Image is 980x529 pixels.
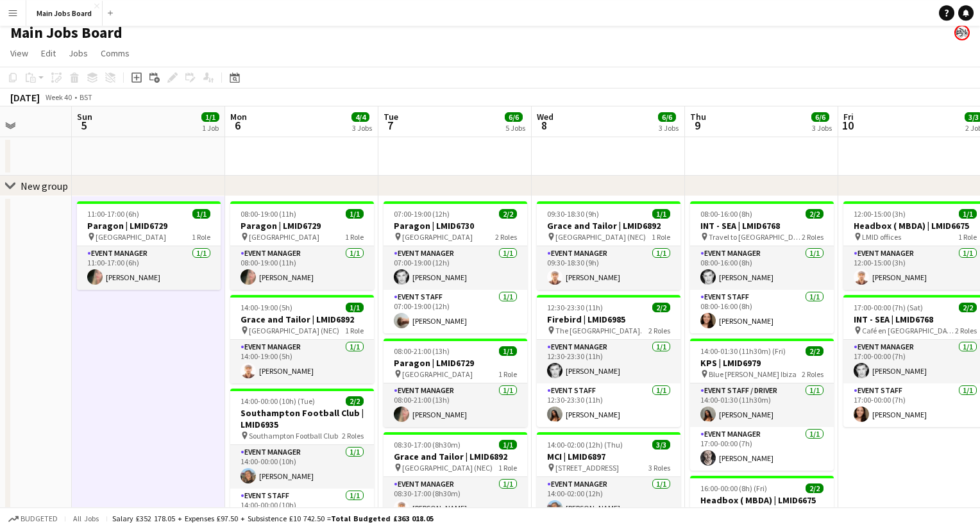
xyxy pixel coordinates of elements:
span: Total Budgeted £363 018.05 [331,514,434,523]
span: 14:00-00:00 (10h) (Tue) [241,396,315,406]
a: View [5,45,33,62]
app-card-role: Event Manager1/108:00-16:00 (8h)[PERSON_NAME] [690,246,834,290]
div: 12:30-23:30 (11h)2/2Firebird | LMID6985 The [GEOGRAPHIC_DATA].2 RolesEvent Manager1/112:30-23:30 ... [537,295,680,427]
app-job-card: 11:00-17:00 (6h)1/1Paragon | LMID6729 [GEOGRAPHIC_DATA]1 RoleEvent Manager1/111:00-17:00 (6h)[PER... [77,201,221,290]
span: 7 [382,118,398,133]
span: [STREET_ADDRESS] [555,463,619,473]
h3: MCI | LMID6897 [537,451,680,462]
span: Café en [GEOGRAPHIC_DATA], [GEOGRAPHIC_DATA] [862,326,955,335]
span: 2/2 [806,483,824,493]
span: 08:00-19:00 (11h) [241,209,296,219]
span: Week 40 [42,92,74,102]
span: 10 [841,118,854,133]
span: Sun [77,111,92,122]
button: Main Jobs Board [26,1,103,26]
span: Travel to [GEOGRAPHIC_DATA] [709,232,802,242]
span: 1/1 [201,112,219,122]
span: 12:00-15:00 (3h) [854,209,906,219]
span: 2/2 [346,396,364,406]
span: 1 Role [498,369,517,379]
div: 14:00-01:30 (11h30m) (Fri)2/2KPS | LMID6979 Blue [PERSON_NAME] Ibiza2 RolesEvent Staff / Driver1/... [690,339,834,471]
span: 3 Roles [648,463,670,473]
span: All jobs [71,514,101,523]
span: 2 Roles [495,232,517,242]
span: 1 Role [498,463,517,473]
app-card-role: Event Staff / Driver1/114:00-01:30 (11h30m)[PERSON_NAME] [690,383,834,427]
span: 1 Role [652,232,670,242]
div: 08:30-17:00 (8h30m)1/1Grace and Tailor | LMID6892 [GEOGRAPHIC_DATA] (NEC)1 RoleEvent Manager1/108... [384,432,527,521]
h3: Paragon | LMID6730 [384,220,527,231]
div: BST [80,92,92,102]
a: Edit [36,45,61,62]
span: 14:00-01:30 (11h30m) (Fri) [700,346,786,356]
span: 8 [535,118,553,133]
h3: INT - SEA | LMID6768 [690,220,834,231]
span: 1/1 [959,209,977,219]
h3: Firebird | LMID6985 [537,314,680,325]
app-card-role: Event Manager1/109:30-18:30 (9h)[PERSON_NAME] [537,246,680,290]
span: 2/2 [499,209,517,219]
span: [GEOGRAPHIC_DATA] (NEC) [555,232,646,242]
span: 08:00-16:00 (8h) [700,209,752,219]
span: Jobs [69,47,88,59]
span: 1/1 [499,440,517,449]
app-card-role: Event Manager1/108:00-19:00 (11h)[PERSON_NAME] [230,246,374,290]
span: 2/2 [652,303,670,312]
app-card-role: Event Manager1/111:00-17:00 (6h)[PERSON_NAME] [77,246,221,290]
span: View [10,47,28,59]
div: 3 Jobs [812,123,832,133]
span: 6/6 [505,112,523,122]
app-card-role: Event Manager1/114:00-02:00 (12h)[PERSON_NAME] [537,477,680,521]
a: Comms [96,45,135,62]
span: 2 Roles [802,507,824,516]
span: 2/2 [959,303,977,312]
h3: Grace and Tailor | LMID6892 [537,220,680,231]
span: Budgeted [21,514,58,523]
app-card-role: Event Manager1/117:00-00:00 (7h)[PERSON_NAME] [690,427,834,471]
app-card-role: Event Manager1/112:30-23:30 (11h)[PERSON_NAME] [537,340,680,383]
span: 1/1 [346,303,364,312]
span: 5 [75,118,92,133]
h3: Paragon | LMID6729 [230,220,374,231]
span: 2 Roles [955,326,977,335]
app-user-avatar: Alanya O'Donnell [954,25,970,40]
span: 9 [688,118,706,133]
span: [GEOGRAPHIC_DATA] [249,232,319,242]
div: 08:00-16:00 (8h)2/2INT - SEA | LMID6768 Travel to [GEOGRAPHIC_DATA]2 RolesEvent Manager1/108:00-1... [690,201,834,333]
span: 6/6 [811,112,829,122]
span: LMID offices [862,232,901,242]
span: 08:30-17:00 (8h30m) [394,440,460,449]
span: 11:00-17:00 (6h) [87,209,139,219]
span: 1 Role [958,232,977,242]
app-card-role: Event Manager1/108:30-17:00 (8h30m)[PERSON_NAME] [384,477,527,521]
span: 2 Roles [648,326,670,335]
app-card-role: Event Manager1/114:00-00:00 (10h)[PERSON_NAME] [230,445,374,489]
span: 07:00-19:00 (12h) [394,209,450,219]
span: [GEOGRAPHIC_DATA] [402,369,473,379]
app-card-role: Event Staff1/108:00-16:00 (8h)[PERSON_NAME] [690,290,834,333]
span: 12:30-23:30 (11h) [547,303,603,312]
span: 1/1 [346,209,364,219]
div: 14:00-19:00 (5h)1/1Grace and Tailor | LMID6892 [GEOGRAPHIC_DATA] (NEC)1 RoleEvent Manager1/114:00... [230,295,374,383]
span: 1 Role [192,232,210,242]
span: 1/1 [192,209,210,219]
div: 09:30-18:30 (9h)1/1Grace and Tailor | LMID6892 [GEOGRAPHIC_DATA] (NEC)1 RoleEvent Manager1/109:30... [537,201,680,290]
span: 14:00-19:00 (5h) [241,303,292,312]
span: [GEOGRAPHIC_DATA] [402,232,473,242]
span: 2/2 [806,209,824,219]
span: The [GEOGRAPHIC_DATA]. [555,326,642,335]
span: Blue [PERSON_NAME] Ibiza [709,369,797,379]
span: 3/3 [652,440,670,449]
span: 1/1 [499,346,517,356]
span: 6/6 [658,112,676,122]
span: 17:00-00:00 (7h) (Sat) [854,303,923,312]
h3: Headbox ( MBDA) | LMID6675 [690,494,834,506]
div: [DATE] [10,91,40,104]
span: Tue [384,111,398,122]
h3: Southampton Football Club | LMID6935 [230,407,374,430]
span: 1/1 [652,209,670,219]
span: Thu [690,111,706,122]
button: Budgeted [6,512,60,526]
div: Salary £352 178.05 + Expenses £97.50 + Subsistence £10 742.50 = [112,514,434,523]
